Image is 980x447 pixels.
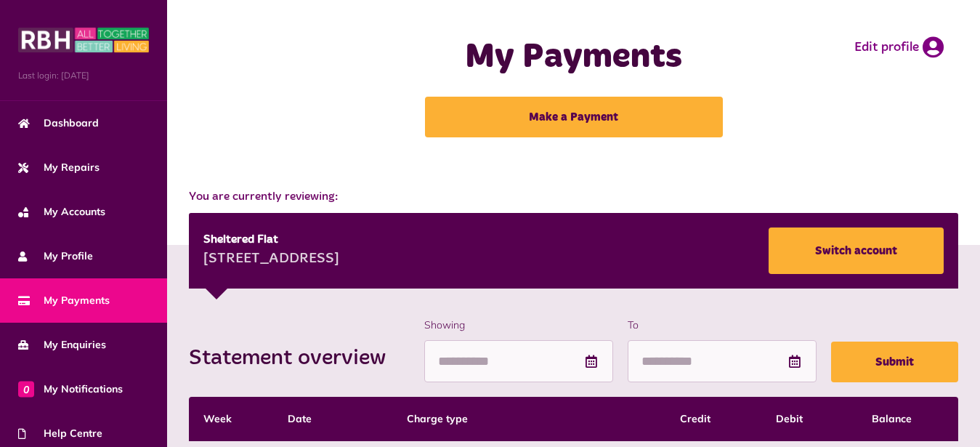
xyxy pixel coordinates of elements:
[189,188,958,206] span: You are currently reviewing:
[18,426,102,441] span: Help Centre
[203,249,339,270] div: [STREET_ADDRESS]
[18,337,106,353] span: My Enquiries
[18,204,105,220] span: My Accounts
[18,381,34,397] span: 0
[425,97,723,137] a: Make a Payment
[18,249,93,264] span: My Profile
[203,231,339,249] div: Sheltered Flat
[18,116,99,131] span: Dashboard
[18,382,123,397] span: My Notifications
[769,227,944,274] a: Switch account
[385,36,763,78] h1: My Payments
[18,25,149,55] img: MyRBH
[854,36,944,58] a: Edit profile
[18,160,100,175] span: My Repairs
[18,69,149,82] span: Last login: [DATE]
[18,293,110,308] span: My Payments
